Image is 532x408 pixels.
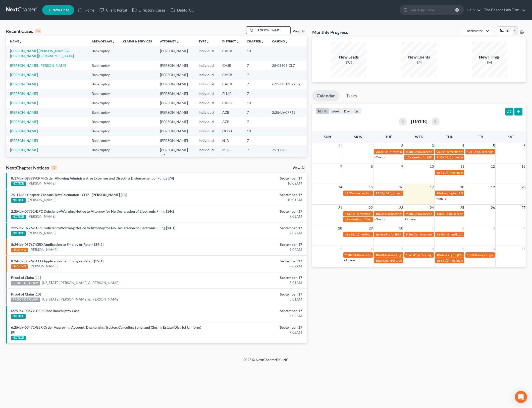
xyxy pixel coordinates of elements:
[402,60,437,65] div: 6/4
[338,143,343,149] span: 31
[368,184,373,190] span: 15
[431,246,434,252] span: 8
[10,148,38,152] a: [PERSON_NAME]
[208,297,302,302] div: 8:01AM
[381,212,430,216] span: 341(a) meeting for [PERSON_NAME]
[462,143,465,149] span: 4
[11,298,40,302] div: PROOF OF CLAIM
[97,6,130,15] a: Client Portal
[342,90,361,101] a: Tasks
[195,136,218,145] td: Individual
[460,163,465,169] span: 11
[11,259,103,263] a: 8:24-bk-05767-CED Application to Employ or Retain [39-1]
[195,70,218,79] td: Individual
[208,242,302,247] div: September, 17
[293,30,305,33] a: View All
[437,253,442,257] span: 10a
[243,145,268,160] td: 7
[218,136,243,145] td: NJB
[441,259,489,262] span: 341(a) meeting for [PERSON_NAME]
[10,39,22,43] a: Nameunfold_more
[10,91,38,96] a: [PERSON_NAME]
[208,247,302,252] div: 9:02AM
[399,184,404,190] span: 16
[446,135,453,139] span: Thu
[218,80,243,89] td: CACB
[218,61,243,70] td: CASB
[208,264,302,269] div: 9:02AM
[261,40,264,43] i: unfold_more
[354,135,362,139] span: Mon
[88,127,119,136] td: Bankruptcy
[352,108,362,114] button: list
[268,108,307,117] td: 2:25-bk-07762
[370,143,373,149] span: 1
[355,191,449,195] span: Meeting for [PERSON_NAME] & [PERSON_NAME] De [PERSON_NAME]
[472,60,507,65] div: 5/4
[324,135,331,139] span: Sun
[11,275,41,280] a: Proof of Claim [11]
[208,214,302,219] div: 9:02AM
[490,246,495,252] span: 10
[51,165,57,170] div: 10
[208,192,302,197] div: September, 17
[353,253,428,257] span: 341(a) meeting for [PERSON_NAME] & [PERSON_NAME]
[472,54,507,60] div: New Filings
[312,90,339,101] a: Calendar
[243,89,268,98] td: 7
[42,280,119,285] a: [US_STATE][PERSON_NAME] & [PERSON_NAME]
[160,39,179,43] a: Attorneyunfold_more
[11,325,201,334] a: 6:25-bk-03472-GER Order Approving Account, Discharging Trustee, Canceling Bond, and Closing Estat...
[11,264,28,269] div: HEARING
[35,29,41,33] div: 15
[342,108,352,114] button: day
[222,39,239,43] a: Districtunfold_more
[156,80,195,89] td: [PERSON_NAME]
[410,5,456,15] input: Search by name...
[272,39,288,43] a: Case Nounfold_more
[411,119,428,124] h2: [DATE]
[218,127,243,136] td: OHSB
[208,176,302,181] div: September, 17
[11,231,26,236] div: NOTICE
[492,225,495,231] span: 3
[350,212,399,216] span: 341(a) meeting for [PERSON_NAME]
[10,82,38,86] a: [PERSON_NAME]
[156,61,195,70] td: [PERSON_NAME]
[460,205,465,211] span: 25
[521,205,526,211] span: 27
[195,145,218,160] td: Individual
[381,259,463,262] span: Meeting of Creditors for [PERSON_NAME] & [PERSON_NAME]
[401,163,404,169] span: 9
[10,138,38,143] a: [PERSON_NAME]
[376,212,381,216] span: 10a
[435,197,446,200] a: +4 more
[338,225,343,231] span: 28
[218,145,243,160] td: MDB
[401,143,404,149] span: 2
[42,297,119,302] a: [US_STATE][PERSON_NAME] & [PERSON_NAME]
[11,292,41,296] a: Proof of Claim [10]
[10,120,38,124] a: [PERSON_NAME]
[208,197,302,202] div: 10:01AM
[195,108,218,117] td: Individual
[112,40,115,43] i: unfold_more
[350,232,399,236] span: 341(a) meeting for [PERSON_NAME]
[340,163,343,169] span: 7
[218,46,243,61] td: CACB
[406,253,411,257] span: 10a
[10,49,74,58] a: [PERSON_NAME] [PERSON_NAME] & [PERSON_NAME][GEOGRAPHIC_DATA]
[414,232,498,236] span: Confirmation hearing for [PERSON_NAME] & [PERSON_NAME]
[445,155,493,159] span: 341(a) meeting for [PERSON_NAME]
[208,259,302,264] div: September, 17
[429,163,434,169] span: 10
[92,39,115,43] a: Area of Lawunfold_more
[11,193,127,197] a: 25-17485 Chapter 7 Means Test Calculation - CH7 - [PERSON_NAME] [13]
[156,89,195,98] td: [PERSON_NAME]
[88,108,119,117] td: Bankruptcy
[508,135,514,139] span: Sat
[11,314,26,319] div: NOTICE
[218,70,243,79] td: CACB
[243,117,268,126] td: 7
[88,98,119,107] td: Bankruptcy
